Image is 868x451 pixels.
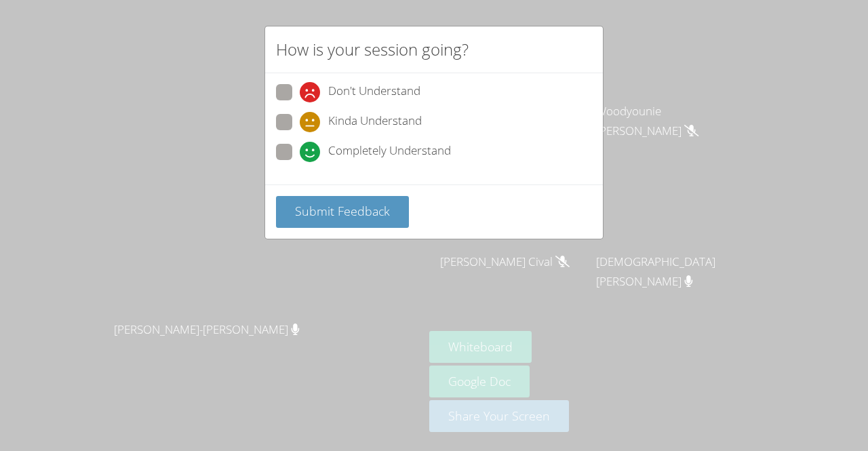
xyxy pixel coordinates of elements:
[295,203,390,219] span: Submit Feedback
[328,142,451,162] span: Completely Understand
[276,37,469,62] h2: How is your session going?
[276,196,409,228] button: Submit Feedback
[328,82,420,102] span: Don't Understand
[328,112,422,132] span: Kinda Understand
